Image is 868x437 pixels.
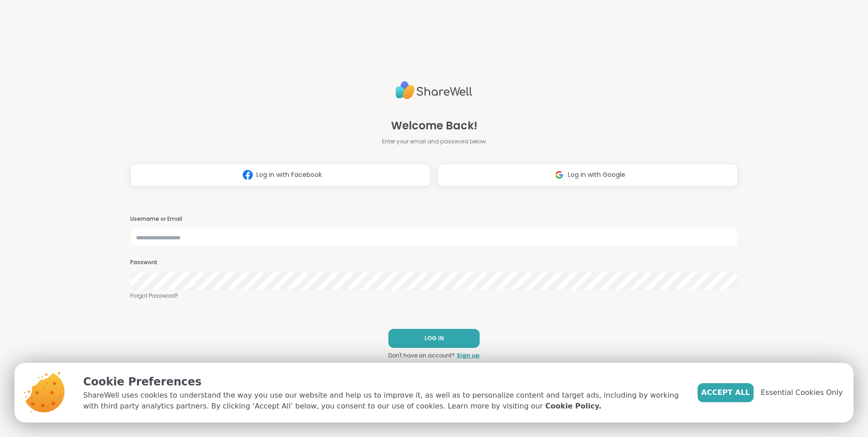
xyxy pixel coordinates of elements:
[425,334,444,342] span: LOG IN
[388,351,455,360] span: Don't have an account?
[130,259,738,266] h3: Password
[457,351,480,360] a: Sign up
[698,383,754,402] button: Accept All
[568,170,625,180] span: Log in with Google
[761,387,843,398] span: Essential Cookies Only
[391,118,477,134] span: Welcome Back!
[83,374,683,390] p: Cookie Preferences
[130,292,738,300] a: Forgot Password?
[130,215,738,223] h3: Username or Email
[701,387,750,398] span: Accept All
[382,138,486,146] span: Enter your email and password below
[239,166,256,183] img: ShareWell Logomark
[551,166,568,183] img: ShareWell Logomark
[545,401,601,412] a: Cookie Policy.
[388,329,480,348] button: LOG IN
[256,170,322,180] span: Log in with Facebook
[438,164,738,186] button: Log in with Google
[396,77,472,103] img: ShareWell Logo
[130,164,430,186] button: Log in with Facebook
[83,390,683,412] p: ShareWell uses cookies to understand the way you use our website and help us to improve it, as we...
